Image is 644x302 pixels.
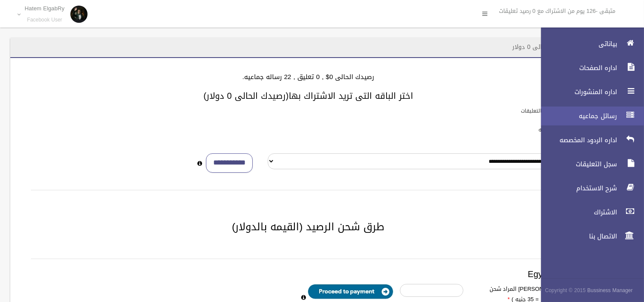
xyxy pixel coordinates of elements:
label: باقات الرد الالى على التعليقات [521,106,589,116]
h4: رصيدك الحالى 0$ , 0 تعليق , 22 رساله جماعيه. [21,73,596,81]
h2: طرق شحن الرصيد (القيمه بالدولار) [21,221,596,232]
a: بياناتى [534,34,644,53]
span: Copyright © 2015 [545,286,586,295]
span: سجل التعليقات [534,160,620,168]
small: Facebook User [25,17,65,23]
span: شرح الاستخدام [534,184,620,192]
a: الاشتراك [534,203,644,222]
h3: اختر الباقه التى تريد الاشتراك بها(رصيدك الحالى 0 دولار) [21,91,596,101]
a: اداره الردود المخصصه [534,131,644,149]
a: اداره الصفحات [534,58,644,77]
span: الاتصال بنا [534,232,620,241]
label: باقات الرسائل الجماعيه [538,125,589,134]
span: رسائل جماعيه [534,112,620,120]
header: الاشتراك - رصيدك الحالى 0 دولار [502,39,606,55]
p: Hatem ElgabRy [25,5,65,12]
span: اداره الردود المخصصه [534,136,620,144]
a: اداره المنشورات [534,82,644,101]
h3: Egypt payment [31,269,586,279]
a: شرح الاستخدام [534,179,644,198]
span: الاشتراك [534,208,620,217]
strong: Bussiness Manager [587,286,633,295]
span: اداره المنشورات [534,88,620,96]
span: اداره الصفحات [534,64,620,72]
a: رسائل جماعيه [534,107,644,125]
span: بياناتى [534,40,620,48]
a: الاتصال بنا [534,227,644,246]
a: سجل التعليقات [534,155,644,174]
